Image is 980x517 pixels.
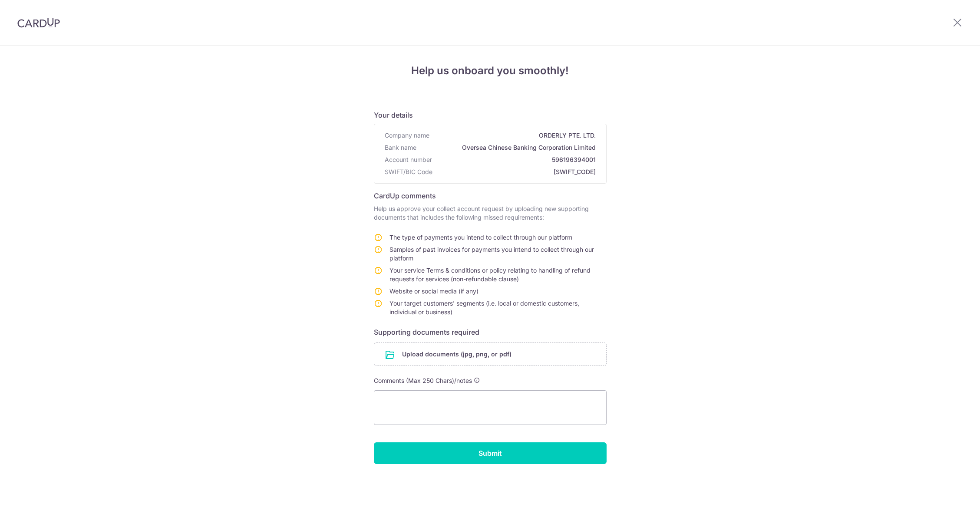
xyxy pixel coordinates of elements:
span: SWIFT/BIC Code [385,168,432,176]
input: Submit [374,442,607,464]
h6: CardUp comments [374,191,607,201]
span: The type of payments you intend to collect through our platform [389,234,572,241]
h6: Your details [374,110,607,120]
span: Website or social media (if any) [389,287,478,295]
span: Company name [385,131,429,140]
span: Comments (Max 250 Chars)/notes [374,377,472,384]
span: Oversea Chinese Banking Corporation Limited [420,143,596,152]
h4: Help us onboard you smoothly! [374,63,607,79]
span: Bank name [385,143,416,152]
img: CardUp [17,17,60,28]
span: 596196394001 [436,155,596,164]
span: [SWIFT_CODE] [436,168,596,176]
div: Upload documents (jpg, png, or pdf) [374,342,607,366]
span: Samples of past invoices for payments you intend to collect through our platform [389,246,594,262]
p: Help us approve your collect account request by uploading new supporting documents that includes ... [374,204,607,222]
h6: Supporting documents required [374,327,607,337]
span: Your service Terms & conditions or policy relating to handling of refund requests for services (n... [389,267,591,283]
span: Your target customers' segments (i.e. local or domestic customers, individual or business) [389,300,579,316]
span: ORDERLY PTE. LTD. [433,131,596,140]
span: Account number [385,155,432,164]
